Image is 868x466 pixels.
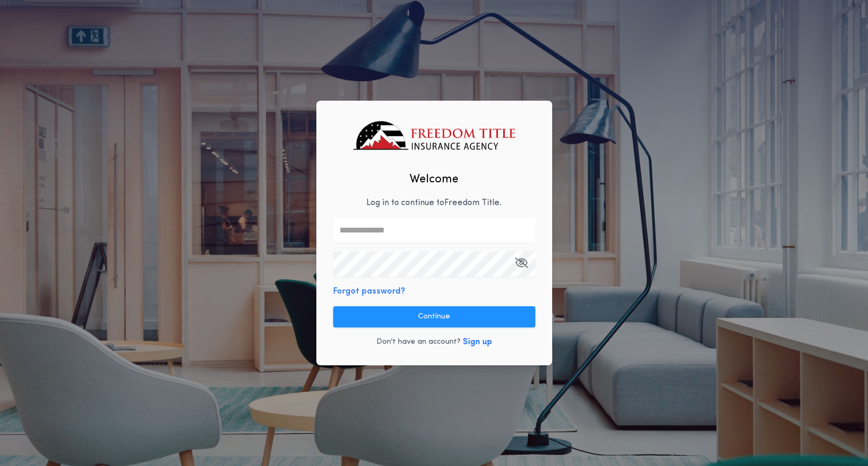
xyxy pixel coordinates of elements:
button: Sign up [463,336,492,348]
button: Forgot password? [333,285,405,298]
p: Log in to continue to Freedom Title . [366,197,502,209]
button: Continue [333,306,535,327]
img: logo [353,121,515,150]
h2: Welcome [410,171,458,188]
p: Don't have an account? [376,337,461,347]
